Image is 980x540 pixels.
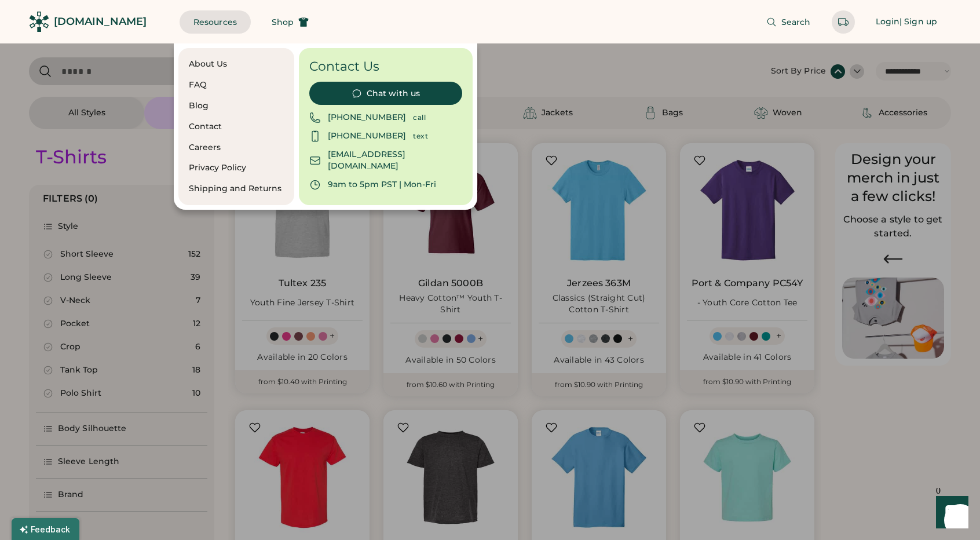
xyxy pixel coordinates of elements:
[189,183,284,195] a: Shipping and Returns
[413,132,462,141] div: text
[29,12,49,32] img: Rendered Logo - Screens
[899,16,937,28] div: | Sign up
[189,162,284,174] a: Privacy Policy
[328,149,462,172] div: [EMAIL_ADDRESS][DOMAIN_NAME]
[189,59,284,70] a: About Us
[189,100,284,112] a: Blog
[54,14,147,29] div: [DOMAIN_NAME]
[328,130,406,142] div: [PHONE_NUMBER]
[180,10,251,34] button: Resources
[309,82,462,105] button: Chat with us
[413,113,462,122] div: call
[309,59,462,75] div: Contact Us
[258,10,323,34] button: Shop
[876,16,900,28] div: Login
[832,10,855,34] button: Retrieve an order
[189,121,284,133] a: Contact
[272,18,294,26] span: Shop
[189,142,284,154] a: Careers
[328,179,436,191] div: 9am to 5pm PST | Mon-Fri
[189,79,284,91] a: FAQ
[752,10,825,34] button: Search
[328,112,406,123] div: [PHONE_NUMBER]
[781,18,811,26] span: Search
[925,488,975,538] iframe: Front Chat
